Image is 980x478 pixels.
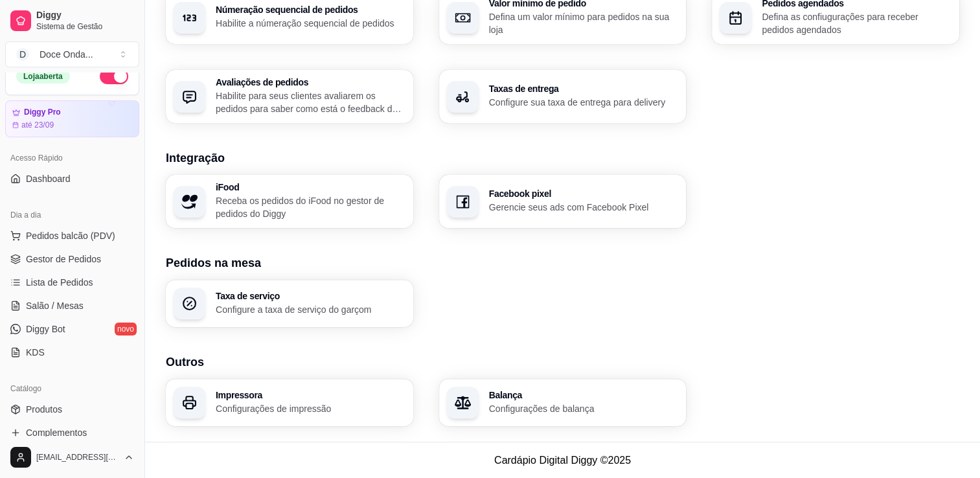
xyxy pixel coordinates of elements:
[489,189,679,198] h3: Facebook pixel
[5,342,139,363] a: KDS
[489,201,679,214] p: Gerencie seus ads com Facebook Pixel
[489,391,679,400] h3: Balança
[36,452,119,462] span: [EMAIL_ADDRESS][DOMAIN_NAME]
[26,346,45,359] span: KDS
[216,303,405,316] p: Configure a taxa de serviço do garçom
[166,353,959,371] h3: Outros
[439,379,687,426] button: BalançaConfigurações de balança
[5,225,139,246] button: Pedidos balcão (PDV)
[5,422,139,443] a: Complementos
[5,5,139,36] a: DiggySistema de Gestão
[489,96,679,109] p: Configure sua taxa de entrega para delivery
[100,69,128,84] button: Alterar Status
[16,69,70,84] div: Loja aberta
[36,10,134,21] span: Diggy
[439,70,687,123] button: Taxas de entregaConfigure sua taxa de entrega para delivery
[5,378,139,399] div: Catálogo
[489,402,679,415] p: Configurações de balança
[26,403,62,416] span: Produtos
[762,10,952,36] p: Defina as confiugurações para receber pedidos agendados
[216,89,405,115] p: Habilite para seus clientes avaliarem os pedidos para saber como está o feedback da sua loja
[26,229,115,242] span: Pedidos balcão (PDV)
[5,249,139,269] a: Gestor de Pedidos
[5,148,139,168] div: Acesso Rápido
[5,100,139,137] a: Diggy Proaté 23/09
[5,442,139,473] button: [EMAIL_ADDRESS][DOMAIN_NAME]
[24,108,61,117] article: Diggy Pro
[216,402,405,415] p: Configurações de impressão
[439,175,687,228] button: Facebook pixelGerencie seus ads com Facebook Pixel
[26,299,84,312] span: Salão / Mesas
[40,48,93,61] div: Doce Onda ...
[216,291,405,301] h3: Taxa de serviço
[5,295,139,316] a: Salão / Mesas
[21,120,54,130] article: até 23/09
[166,70,413,123] button: Avaliações de pedidosHabilite para seus clientes avaliarem os pedidos para saber como está o feed...
[5,399,139,420] a: Produtos
[489,84,679,93] h3: Taxas de entrega
[5,168,139,189] a: Dashboard
[26,323,65,336] span: Diggy Bot
[5,319,139,339] a: Diggy Botnovo
[216,5,405,14] h3: Númeração sequencial de pedidos
[216,17,405,30] p: Habilite a númeração sequencial de pedidos
[5,272,139,293] a: Lista de Pedidos
[489,10,679,36] p: Defina um valor mínimo para pedidos na sua loja
[166,175,413,228] button: iFoodReceba os pedidos do iFood no gestor de pedidos do Diggy
[166,280,413,327] button: Taxa de serviçoConfigure a taxa de serviço do garçom
[166,149,959,167] h3: Integração
[26,276,93,289] span: Lista de Pedidos
[216,78,405,87] h3: Avaliações de pedidos
[26,253,101,266] span: Gestor de Pedidos
[26,172,71,185] span: Dashboard
[166,254,959,272] h3: Pedidos na mesa
[166,379,413,426] button: ImpressoraConfigurações de impressão
[26,426,87,439] span: Complementos
[216,183,405,192] h3: iFood
[16,48,29,61] span: D
[216,391,405,400] h3: Impressora
[5,41,139,67] button: Select a team
[216,194,405,220] p: Receba os pedidos do iFood no gestor de pedidos do Diggy
[36,21,134,32] span: Sistema de Gestão
[5,205,139,225] div: Dia a dia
